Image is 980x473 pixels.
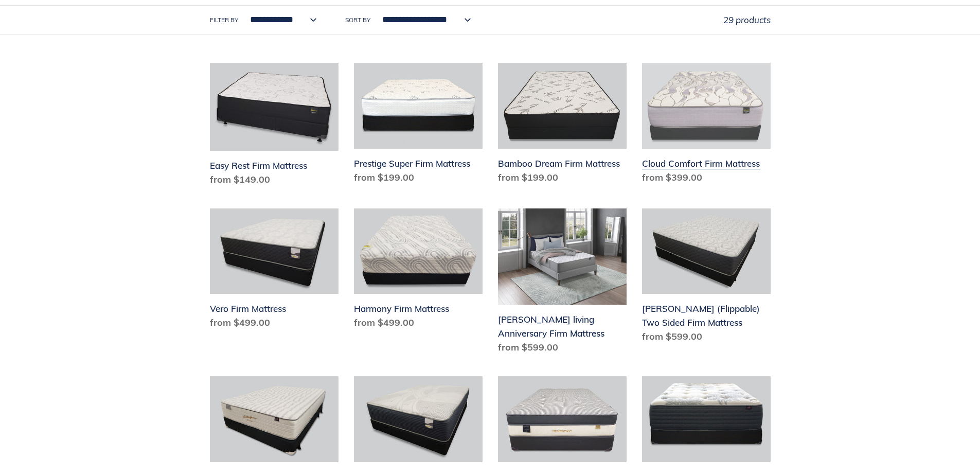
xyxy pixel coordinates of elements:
[354,63,483,188] a: Prestige Super Firm Mattress
[642,208,771,348] a: Del Ray (Flippable) Two Sided Firm Mattress
[498,208,627,359] a: Scott living Anniversary Firm Mattress
[642,63,771,188] a: Cloud Comfort Firm Mattress
[210,63,338,190] a: Easy Rest Firm Mattress
[723,14,771,25] span: 29 products
[354,208,483,334] a: Harmony Firm Mattress
[210,208,338,334] a: Vero Firm Mattress
[210,15,238,25] label: Filter by
[345,15,370,25] label: Sort by
[498,63,627,188] a: Bamboo Dream Firm Mattress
